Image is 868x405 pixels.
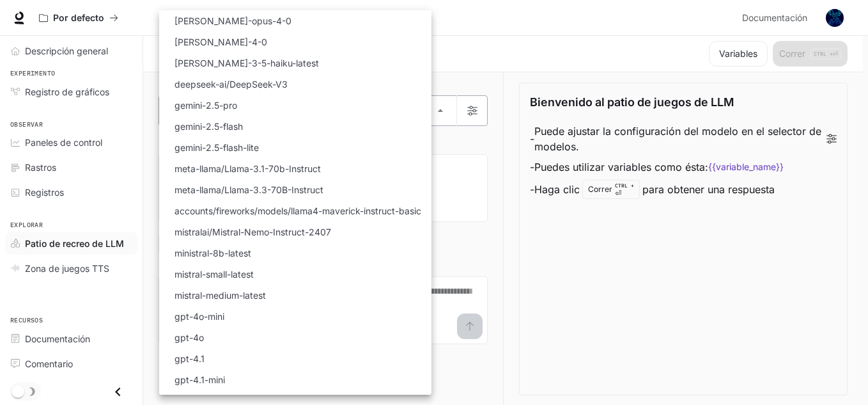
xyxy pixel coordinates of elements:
p: gpt-4o [174,331,204,344]
p: meta-llama/Llama-3.3-70B-Instruct [174,183,323,196]
p: mistralai/Mistral-Nemo-Instruct-2407 [174,225,331,239]
p: gemini-2.5-pro [174,99,237,112]
p: mistral-small-latest [174,267,254,281]
p: deepseek-ai/DeepSeek-V3 [174,77,288,91]
p: [PERSON_NAME]-3-5-haiku-latest [174,56,319,70]
p: gpt-4.1 [174,352,205,365]
p: accounts/fireworks/models/llama4-maverick-instruct-basic [174,204,421,218]
p: gemini-2.5-flash-lite [174,141,259,154]
p: mistral-medium-latest [174,289,266,302]
p: gemini-2.5-flash [174,120,243,133]
p: ministral-8b-latest [174,246,251,260]
p: meta-llama/Llama-3.1-70b-Instruct [174,162,321,175]
p: [PERSON_NAME]-opus-4-0 [174,14,291,28]
p: gpt-4o-mini [174,310,224,323]
p: gpt-4.1-mini [174,373,225,386]
p: [PERSON_NAME]-4-0 [174,35,267,49]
